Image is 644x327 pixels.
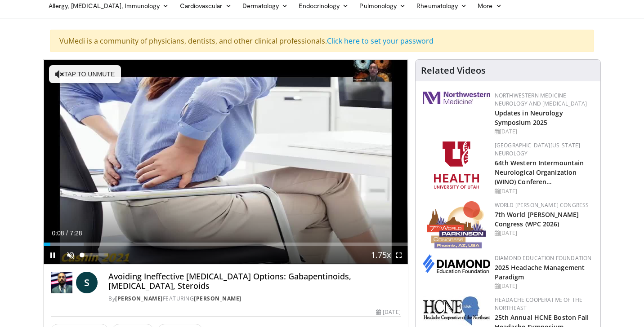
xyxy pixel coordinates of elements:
a: World [PERSON_NAME] Congress [495,201,589,209]
img: f6362829-b0a3-407d-a044-59546adfd345.png.150x105_q85_autocrop_double_scale_upscale_version-0.2.png [434,141,479,189]
button: Tap to unmute [49,65,121,83]
a: Northwestern Medicine Neurology and [MEDICAL_DATA] [495,92,587,107]
a: [PERSON_NAME] [194,295,241,302]
a: Updates in Neurology Symposium 2025 [495,109,563,127]
button: Pause [44,246,62,264]
div: Volume Level [82,253,107,256]
a: Click here to set your password [327,36,434,46]
img: 6c52f715-17a6-4da1-9b6c-8aaf0ffc109f.jpg.150x105_q85_autocrop_double_scale_upscale_version-0.2.jpg [423,296,490,326]
img: 2a462fb6-9365-492a-ac79-3166a6f924d8.png.150x105_q85_autocrop_double_scale_upscale_version-0.2.jpg [423,92,490,104]
div: By FEATURING [108,295,400,303]
a: Headache Cooperative of the Northeast [495,296,583,312]
h4: Related Videos [421,65,486,76]
div: Progress Bar [44,243,408,246]
img: 16fe1da8-a9a0-4f15-bd45-1dd1acf19c34.png.150x105_q85_autocrop_double_scale_upscale_version-0.2.png [427,201,486,248]
span: 7:28 [70,230,82,237]
a: 2025 Headache Management Paradigm [495,263,585,281]
a: [PERSON_NAME] [115,295,163,302]
img: d0406666-9e5f-4b94-941b-f1257ac5ccaf.png.150x105_q85_autocrop_double_scale_upscale_version-0.2.png [423,254,490,273]
div: [DATE] [495,187,593,195]
a: 7th World [PERSON_NAME] Congress (WPC 2026) [495,210,579,228]
a: [GEOGRAPHIC_DATA][US_STATE] Neurology [495,141,581,157]
button: Unmute [62,246,80,264]
div: VuMedi is a community of physicians, dentists, and other clinical professionals. [50,30,594,52]
div: [DATE] [495,229,593,237]
button: Fullscreen [390,246,408,264]
video-js: Video Player [44,60,408,265]
span: 0:08 [52,230,64,237]
span: / [66,230,68,237]
a: S [76,272,98,293]
div: [DATE] [376,308,400,316]
img: Dr. Sergey Motov [51,272,72,293]
button: Playback Rate [372,246,390,264]
div: [DATE] [495,128,593,136]
a: 64th Western Intermountain Neurological Organization (WINO) Conferen… [495,159,584,186]
a: Diamond Education Foundation [495,254,592,262]
h4: Avoiding Ineffective [MEDICAL_DATA] Options: Gabapentinoids, [MEDICAL_DATA], Steroids [108,272,400,291]
div: [DATE] [495,282,593,290]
